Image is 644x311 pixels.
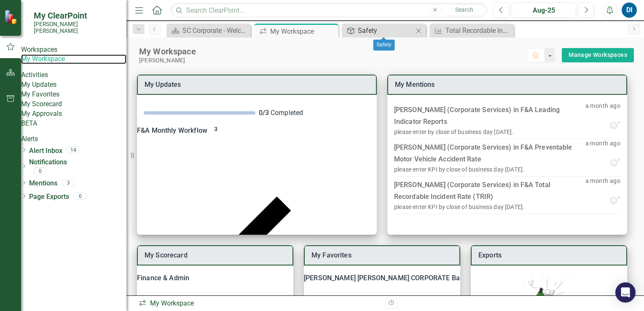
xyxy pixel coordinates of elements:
a: My Scorecard [21,99,126,109]
div: Completed [259,108,370,118]
div: please enter KPI by close of business day [DATE]. [394,203,524,211]
span: 3 [214,126,217,132]
div: 0 [73,193,87,200]
a: Notifications [29,158,126,167]
div: 3 [62,179,75,186]
div: 0 / 3 [259,108,269,118]
a: Total Recordable Incident Rate (TRIR) [432,25,512,36]
a: My Scorecard [145,251,188,259]
div: BETA [21,119,126,129]
a: Safety [344,25,413,36]
div: [PERSON_NAME] [139,57,526,64]
div: My Workspace [270,26,336,37]
div: please enter KPI by close of business day [DATE]. [394,165,524,174]
div: split button [562,48,634,62]
div: [PERSON_NAME] (Corporate Services) in [394,142,585,165]
a: My Approvals [21,109,126,119]
div: Aug-25 [515,5,573,16]
small: [PERSON_NAME] [PERSON_NAME] [34,21,118,35]
span: My ClearPoint [34,11,118,21]
div: Activities [21,70,126,80]
a: My Workspace [21,54,126,64]
p: a month ago [585,102,620,116]
img: ClearPoint Strategy [4,10,19,24]
div: [PERSON_NAME] (Corporate Services) in [394,104,585,128]
div: My Workspace [138,299,379,308]
a: My Updates [145,80,181,88]
div: [PERSON_NAME] (Corporate Services) in [394,179,585,203]
div: Finance & Admin [137,272,293,284]
div: My Workspace [139,46,526,57]
button: Search [443,4,485,16]
a: Manage Workspaces [569,50,627,60]
input: Search ClearPoint... [171,3,487,18]
div: SC Corporate - Welcome to ClearPoint [182,25,249,36]
a: Mentions [29,179,57,188]
div: F&A Monthly Workflow [137,125,377,137]
div: 0 [33,168,47,175]
div: Open Intercom Messenger [615,282,636,303]
div: Safety [373,40,395,51]
p: a month ago [585,177,620,191]
div: Workspaces [21,45,126,55]
a: SC Corporate - Welcome to ClearPoint [169,25,249,36]
div: Safety [358,25,413,36]
a: Page Exports [29,192,69,202]
button: Aug-25 [512,3,576,18]
div: 14 [67,146,80,153]
div: Total Recordable Incident Rate (TRIR) [445,25,512,36]
p: a month ago [585,139,620,153]
a: My Updates [21,80,126,90]
a: My Mentions [395,80,435,88]
div: Alerts [21,134,126,144]
div: [PERSON_NAME] [PERSON_NAME] CORPORATE Balanced Scorecard [304,272,460,284]
a: Exports [478,251,502,259]
button: Manage Workspaces [562,48,634,62]
a: My Favorites [311,251,352,259]
div: please enter by close of business day [DATE]. [394,128,514,136]
a: My Favorites [21,90,126,99]
button: DI [622,3,637,18]
span: Search [455,6,473,13]
a: Alert Inbox [29,146,62,156]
